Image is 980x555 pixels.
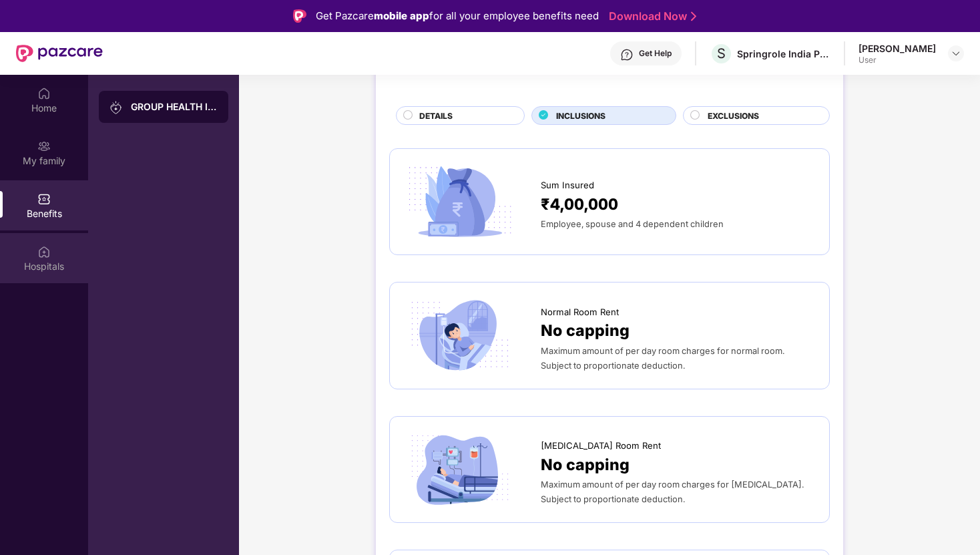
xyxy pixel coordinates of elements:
[859,42,936,55] div: [PERSON_NAME]
[737,47,830,60] div: Springrole India Private Limited
[37,140,51,153] img: svg+xml;base64,PHN2ZyB3aWR0aD0iMjAiIGhlaWdodD0iMjAiIHZpZXdCb3g9IjAgMCAyMCAyMCIgZmlsbD0ibm9uZSIgeG...
[37,245,51,258] img: svg+xml;base64,PHN2ZyBpZD0iSG9zcGl0YWxzIiB4bWxucz0iaHR0cDovL3d3dy53My5vcmcvMjAwMC9zdmciIHdpZHRoPS...
[951,48,961,59] img: svg+xml;base64,PHN2ZyBpZD0iRHJvcGRvd24tMzJ4MzIiIHhtbG5zPSJodHRwOi8vd3d3LnczLm9yZy8yMDAwL3N2ZyIgd2...
[620,48,634,61] img: svg+xml;base64,PHN2ZyBpZD0iSGVscC0zMngzMiIgeG1sbnM9Imh0dHA6Ly93d3cudzMub3JnLzIwMDAvc3ZnIiB3aWR0aD...
[717,45,726,61] span: S
[541,439,661,453] span: [MEDICAL_DATA] Room Rent
[708,110,759,122] span: EXCLUSIONS
[859,55,936,65] div: User
[639,48,672,59] div: Get Help
[131,100,218,114] div: GROUP HEALTH INSURANCE
[37,192,51,206] img: svg+xml;base64,PHN2ZyBpZD0iQmVuZWZpdHMiIHhtbG5zPSJodHRwOi8vd3d3LnczLm9yZy8yMDAwL3N2ZyIgd2lkdGg9Ij...
[109,101,123,114] img: svg+xml;base64,PHN2ZyB3aWR0aD0iMjAiIGhlaWdodD0iMjAiIHZpZXdCb3g9IjAgMCAyMCAyMCIgZmlsbD0ibm9uZSIgeG...
[609,9,692,23] a: Download Now
[541,346,784,371] span: Maximum amount of per day room charges for normal room. Subject to proportionate deduction.
[419,110,453,122] span: DETAILS
[403,430,517,509] img: icon
[403,296,517,375] img: icon
[691,9,696,23] img: Stroke
[541,480,804,504] span: Maximum amount of per day room charges for [MEDICAL_DATA]. Subject to proportionate deduction.
[541,219,724,229] span: Employee, spouse and 4 dependent children
[541,319,630,343] span: No capping
[541,305,619,319] span: Normal Room Rent
[541,192,618,216] span: ₹4,00,000
[403,162,517,241] img: icon
[293,9,306,23] img: Logo
[541,178,594,192] span: Sum Insured
[556,110,605,122] span: INCLUSIONS
[37,87,51,100] img: svg+xml;base64,PHN2ZyBpZD0iSG9tZSIgeG1sbnM9Imh0dHA6Ly93d3cudzMub3JnLzIwMDAvc3ZnIiB3aWR0aD0iMjAiIG...
[316,8,599,24] div: Get Pazcare for all your employee benefits need
[541,453,630,477] span: No capping
[16,45,103,62] img: New Pazcare Logo
[374,9,429,22] strong: mobile app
